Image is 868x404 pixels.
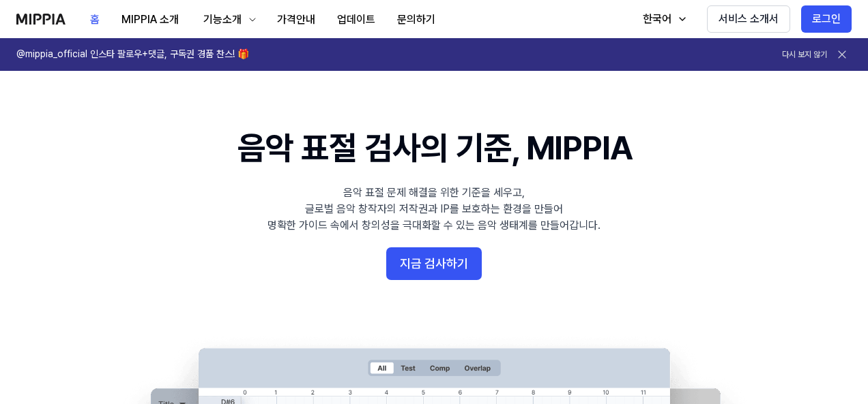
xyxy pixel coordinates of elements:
[79,1,111,38] a: 홈
[267,185,601,234] div: 음악 표절 문제 해결을 위한 기준을 세우고, 글로벌 음악 창작자의 저작권과 IP를 보호하는 환경을 만들어 명확한 가이드 속에서 창의성을 극대화할 수 있는 음악 생태계를 만들어...
[266,6,326,33] button: 가격안내
[326,1,386,38] a: 업데이트
[16,48,249,61] h1: @mippia_official 인스타 팔로우+댓글, 구독권 경품 찬스! 🎁
[326,6,386,33] button: 업데이트
[386,247,482,280] button: 지금 검사하기
[386,6,446,33] button: 문의하기
[79,6,111,33] button: 홈
[237,125,631,171] h1: 음악 표절 검사의 기준, MIPPIA
[707,5,790,33] button: 서비스 소개서
[629,5,696,33] button: 한국어
[190,6,266,33] button: 기능소개
[782,49,827,61] button: 다시 보지 않기
[201,12,244,28] div: 기능소개
[640,11,674,27] div: 한국어
[801,5,852,33] button: 로그인
[111,6,190,33] button: MIPPIA 소개
[16,14,66,25] img: logo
